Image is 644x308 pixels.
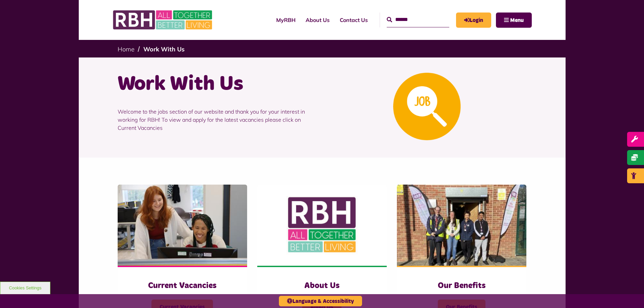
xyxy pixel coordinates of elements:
[118,71,317,97] h1: Work With Us
[410,281,513,291] h3: Our Benefits
[113,7,214,33] img: RBH
[614,278,644,308] iframe: Netcall Web Assistant for live chat
[393,73,461,140] img: Looking For A Job
[271,281,373,291] h3: About Us
[510,18,524,23] span: Menu
[397,185,526,266] img: Dropinfreehold2
[335,11,373,29] a: Contact Us
[118,45,135,53] a: Home
[118,185,247,266] img: IMG 1470
[118,97,317,142] p: Welcome to the jobs section of our website and thank you for your interest in working for RBH! To...
[279,296,362,306] button: Language & Accessibility
[257,185,387,266] img: RBH Logo Social Media 480X360 (1)
[496,13,532,28] button: Navigation
[456,13,491,28] a: MyRBH
[131,281,234,291] h3: Current Vacancies
[271,11,301,29] a: MyRBH
[143,45,185,53] a: Work With Us
[301,11,335,29] a: About Us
